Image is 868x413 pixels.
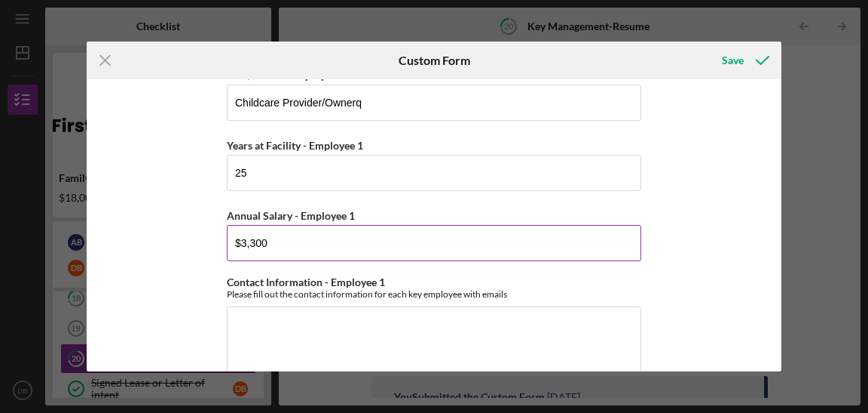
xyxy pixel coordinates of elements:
label: Title/Duties - Employee 1 [227,69,344,82]
div: Save [722,45,744,76]
label: Contact Information - Employee 1 [227,276,385,288]
button: Save [707,45,781,76]
label: Annual Salary - Employee 1 [227,209,355,222]
div: Please fill out the contact information for each key employee with emails [227,288,641,300]
label: Years at Facility - Employee 1 [227,139,363,152]
h6: Custom Form [399,54,470,67]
